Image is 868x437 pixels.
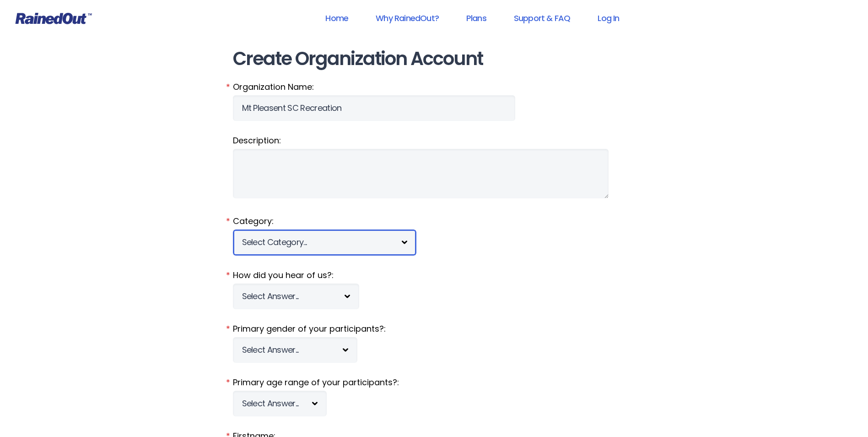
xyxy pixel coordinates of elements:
label: Description: [233,135,636,147]
label: Category: [233,215,636,227]
a: Why RainedOut? [364,8,451,28]
label: Primary gender of your participants?: [233,323,636,335]
a: Plans [454,8,498,28]
label: Organization Name: [233,81,636,93]
a: Log In [586,8,631,28]
a: Support & FAQ [502,8,582,28]
label: How did you hear of us?: [233,269,636,281]
h1: Create Organization Account [233,49,636,69]
label: Primary age range of your participants?: [233,377,636,388]
a: Home [313,8,360,28]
